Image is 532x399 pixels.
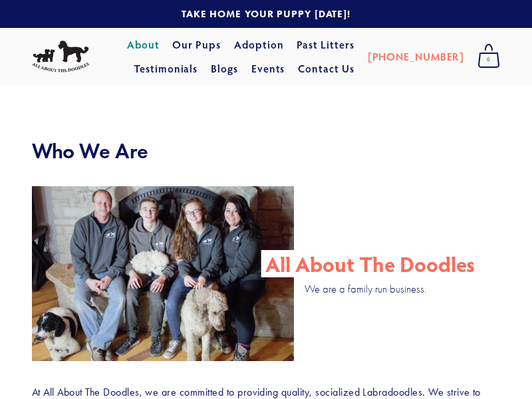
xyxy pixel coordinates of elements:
a: Events [251,57,285,80]
a: Our Pups [172,33,221,57]
h2: Who We Are [32,138,500,164]
a: [PHONE_NUMBER] [368,45,464,68]
a: Contact Us [298,57,354,80]
a: Adoption [234,33,284,57]
p: All About The Doodles [265,250,475,277]
span: 0 [477,51,500,68]
a: Testimonials [134,57,198,80]
a: 0 items in cart [471,40,507,73]
a: About [127,33,160,57]
p: We are a family run business. [305,283,490,296]
a: Past Litters [297,37,354,51]
a: Blogs [211,57,238,80]
img: All About The Doodles [32,41,89,72]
